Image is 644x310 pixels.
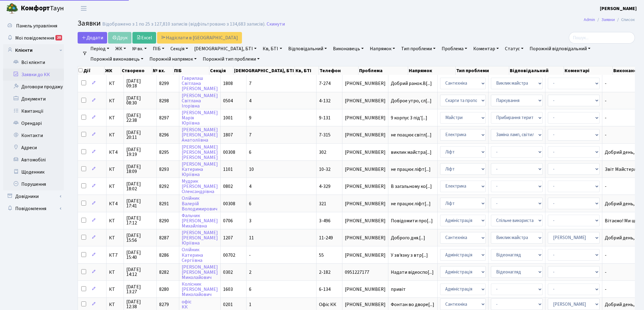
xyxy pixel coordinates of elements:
span: 2-182 [319,269,331,276]
span: КТ4 [109,150,121,155]
span: КТ [109,218,121,223]
span: 7 [249,80,251,87]
span: [PHONE_NUMBER] [345,287,386,292]
span: КТ [109,184,121,189]
a: [DEMOGRAPHIC_DATA], БТІ [192,44,259,54]
span: [PHONE_NUMBER] [345,201,386,206]
a: ГаврилашСвітлана[PERSON_NAME] [182,75,218,92]
span: [DATE] 22:38 [126,113,154,123]
a: Порожній тип проблеми [200,54,262,64]
a: ОлійникКатеринаСергіївна [182,247,203,264]
span: 10 [249,166,254,173]
a: Скинути [267,21,285,27]
span: 0302 [223,269,233,276]
img: logo.png [6,2,18,15]
span: Доброе утро, сл[...] [391,97,432,104]
span: КТ [109,287,121,292]
a: Порожній напрямок [147,54,199,64]
span: 6 [249,200,251,207]
span: [PHONE_NUMBER] [345,302,386,307]
span: 55 [319,252,324,259]
span: Таун [21,3,64,14]
span: 0951227177 [345,270,386,275]
a: Клієнти [3,44,64,56]
a: ЖК [113,44,128,54]
span: 3 [249,217,251,224]
span: Доброго дня.[...] [391,234,425,241]
span: Мої повідомлення [15,35,54,41]
span: 4 [249,97,251,104]
span: [PHONE_NUMBER] [345,218,386,223]
a: ПІБ [150,44,167,54]
th: Дії [78,66,104,75]
a: Адреси [3,142,64,154]
span: [DATE] 17:41 [126,199,154,208]
a: [PERSON_NAME][PERSON_NAME]Миколайович [182,264,218,281]
span: 302 [319,149,326,156]
span: 8293 [159,166,169,173]
a: [PERSON_NAME]КатеринаЮріївна [182,161,218,178]
span: КТ [109,302,121,307]
a: [PERSON_NAME][PERSON_NAME]Анатоліївна [182,126,218,143]
a: Проблема [439,44,470,54]
a: Додати [78,32,107,44]
th: Телефон [319,66,359,75]
span: [PHONE_NUMBER] [345,167,386,172]
span: 1001 [223,114,233,121]
th: № вх. [152,66,173,75]
span: 3-496 [319,217,331,224]
a: Секція [168,44,191,54]
span: 7-315 [319,132,331,138]
span: [PHONE_NUMBER] [345,98,386,103]
a: Заявки [601,16,615,23]
a: Кв, БТІ [260,44,284,54]
a: [PERSON_NAME][PERSON_NAME][PERSON_NAME] [182,144,218,161]
span: привіт [391,287,435,292]
span: [DATE] 19:19 [126,147,154,157]
span: [PHONE_NUMBER] [345,184,386,189]
span: 8287 [159,234,169,241]
span: 11-249 [319,234,333,241]
a: Мої повідомлення20 [3,32,64,44]
span: не працює ліфт[...] [391,166,431,173]
span: 6-134 [319,286,331,293]
span: 8298 [159,97,169,104]
input: Пошук... [569,32,635,44]
span: В загальному ко[...] [391,183,432,190]
span: КТ [109,115,121,120]
a: ОлійникВалерійВолодимирович [182,195,217,212]
span: 9 корпус 3 під'[...] [391,114,427,121]
span: не працює ліфт[...] [391,200,431,207]
span: [DATE] 18:02 [126,181,154,191]
span: - [249,252,251,259]
th: [DEMOGRAPHIC_DATA], БТІ [233,66,295,75]
span: 0802 [223,183,233,190]
span: [PHONE_NUMBER] [345,81,386,86]
th: Створено [121,66,152,75]
span: 8282 [159,269,169,276]
span: 4-132 [319,97,331,104]
span: [DATE] 08:30 [126,96,154,105]
span: 6 [249,149,251,156]
a: Мудрик[PERSON_NAME]Олександрівна [182,178,218,195]
span: КТ [109,270,121,275]
a: Автомобілі [3,154,64,166]
th: Секція [209,66,233,75]
span: Додати [82,34,103,41]
a: Панель управління [3,20,64,32]
a: Орендарі [3,117,64,129]
span: 00308 [223,149,235,156]
th: Відповідальний [509,66,564,75]
a: [PERSON_NAME]СвітланаІгорівна [182,92,218,109]
span: 6 [249,286,251,293]
button: Переключити навігацію [76,3,91,13]
a: [PERSON_NAME] [600,5,637,12]
span: 10-32 [319,166,331,173]
span: 00308 [223,200,235,207]
span: [PHONE_NUMBER] [345,132,386,137]
a: Admin [584,16,595,23]
div: 20 [55,35,62,41]
span: КТ [109,167,121,172]
span: КТ [109,235,121,240]
a: Документи [3,93,64,105]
